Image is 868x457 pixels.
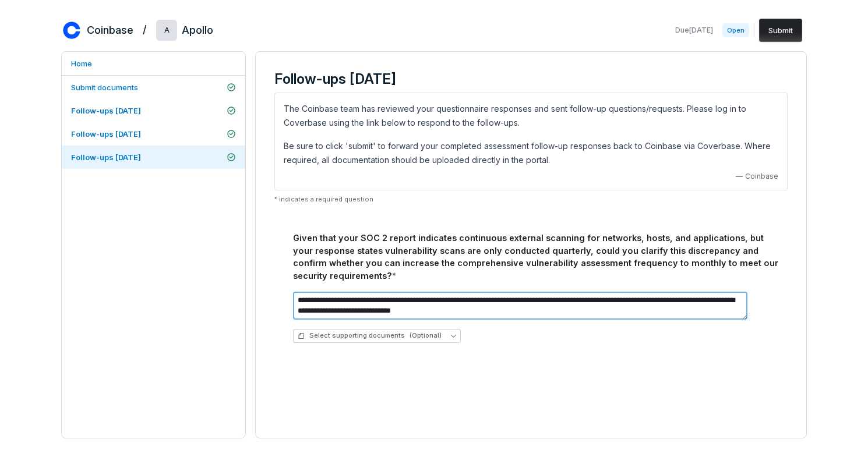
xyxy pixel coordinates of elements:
div: Given that your SOC 2 report indicates continuous external scanning for networks, hosts, and appl... [293,232,783,282]
span: Due [DATE] [675,26,713,35]
span: Submit documents [71,83,138,92]
a: Follow-ups [DATE] [62,99,245,122]
p: Be sure to click 'submit' to forward your completed assessment follow-up responses back to Coinba... [284,139,778,167]
span: Open [722,23,749,37]
h3: Follow-ups [DATE] [274,70,788,88]
span: Follow-ups [DATE] [71,153,141,162]
span: Follow-ups [DATE] [71,106,141,115]
p: The Coinbase team has reviewed your questionnaire responses and sent follow-up questions/requests... [284,102,778,130]
span: Follow-ups [DATE] [71,129,141,139]
a: Submit documents [62,76,245,99]
a: Follow-ups [DATE] [62,122,245,146]
a: Home [62,52,245,75]
span: Select supporting documents [298,331,442,340]
h2: Coinbase [87,23,133,38]
button: Submit [759,19,802,42]
h2: / [143,20,147,37]
h2: Apollo [182,23,213,38]
p: * indicates a required question [274,195,788,204]
a: Follow-ups [DATE] [62,146,245,169]
span: (Optional) [410,331,442,340]
span: Coinbase [745,172,778,181]
span: — [736,172,743,181]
